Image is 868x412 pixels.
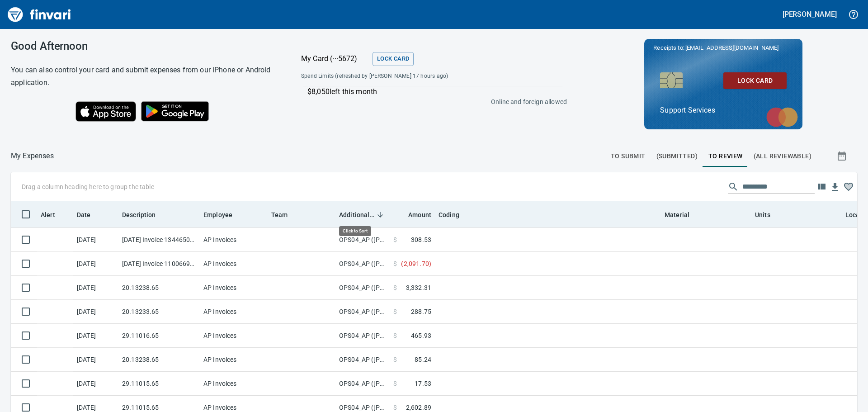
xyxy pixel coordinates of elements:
[406,403,431,412] span: 2,602.89
[73,348,118,372] td: [DATE]
[118,228,200,252] td: [DATE] Invoice 13446505-006 from Sunstate Equipment Co (1-30297)
[373,52,414,66] button: Lock Card
[200,372,268,396] td: AP Invoices
[393,331,397,340] span: $
[783,9,837,19] h5: [PERSON_NAME]
[294,97,567,106] p: Online and foreign allowed
[203,209,232,220] span: Employee
[439,209,471,220] span: Coding
[762,103,802,132] img: mastercard.svg
[271,209,288,220] span: Team
[393,259,397,268] span: $
[118,300,200,324] td: 20.13233.65
[301,53,369,64] p: My Card (···5672)
[75,101,136,122] img: Download on the App Store
[271,209,300,220] span: Team
[815,180,828,194] button: Choose columns to display
[11,151,54,161] p: My Expenses
[665,209,701,220] span: Material
[656,151,698,162] span: (Submitted)
[377,54,409,64] span: Lock Card
[11,64,278,89] h6: You can also control your card and submit expenses from our iPhone or Android application.
[411,331,431,340] span: 465.93
[755,209,782,220] span: Units
[393,379,397,388] span: $
[335,372,390,396] td: OPS04_AP ([PERSON_NAME], [PERSON_NAME], [PERSON_NAME], [PERSON_NAME], [PERSON_NAME])
[401,259,431,268] span: ( 2,091.70 )
[335,276,390,300] td: OPS04_AP ([PERSON_NAME], [PERSON_NAME], [PERSON_NAME], [PERSON_NAME], [PERSON_NAME])
[22,182,154,191] p: Drag a column heading here to group the table
[73,252,118,276] td: [DATE]
[118,348,200,372] td: 20.13238.65
[136,96,214,126] img: Get it on Google Play
[73,276,118,300] td: [DATE]
[393,283,397,292] span: $
[118,324,200,348] td: 29.11016.65
[118,276,200,300] td: 20.13238.65
[73,228,118,252] td: [DATE]
[41,209,55,220] span: Alert
[301,72,507,81] span: Spend Limits (refreshed by [PERSON_NAME] 17 hours ago)
[731,75,779,86] span: Lock Card
[5,4,73,25] img: Finvari
[41,209,67,220] span: Alert
[73,300,118,324] td: [DATE]
[415,355,431,364] span: 85.24
[200,348,268,372] td: AP Invoices
[393,307,397,316] span: $
[780,7,839,21] button: [PERSON_NAME]
[665,209,689,220] span: Material
[828,180,842,194] button: Download Table
[11,151,54,161] nav: breadcrumb
[118,372,200,396] td: 29.11015.65
[406,283,431,292] span: 3,332.31
[200,324,268,348] td: AP Invoices
[203,209,244,220] span: Employee
[335,228,390,252] td: OPS04_AP ([PERSON_NAME], [PERSON_NAME], [PERSON_NAME], [PERSON_NAME], [PERSON_NAME])
[411,235,431,244] span: 308.53
[611,151,646,162] span: To Submit
[73,372,118,396] td: [DATE]
[77,209,103,220] span: Date
[842,180,855,194] button: Column choices favorited. Click to reset to default
[200,276,268,300] td: AP Invoices
[73,324,118,348] td: [DATE]
[684,43,779,52] span: [EMAIL_ADDRESS][DOMAIN_NAME]
[122,209,156,220] span: Description
[755,209,770,220] span: Units
[339,209,374,220] span: Additional Reviewer
[411,307,431,316] span: 288.75
[393,355,397,364] span: $
[415,379,431,388] span: 17.53
[335,324,390,348] td: OPS04_AP ([PERSON_NAME], [PERSON_NAME], [PERSON_NAME], [PERSON_NAME], [PERSON_NAME])
[828,145,857,167] button: Show transactions within a particular date range
[653,43,793,52] p: Receipts to:
[396,209,431,220] span: Amount
[408,209,431,220] span: Amount
[307,86,562,97] p: $8,050 left this month
[393,403,397,412] span: $
[77,209,91,220] span: Date
[339,209,386,220] span: Additional Reviewer
[335,300,390,324] td: OPS04_AP ([PERSON_NAME], [PERSON_NAME], [PERSON_NAME], [PERSON_NAME], [PERSON_NAME])
[11,40,278,52] h3: Good Afternoon
[708,151,743,162] span: To Review
[118,252,200,276] td: [DATE] Invoice 11006698 from Cessco Inc (1-10167)
[200,252,268,276] td: AP Invoices
[439,209,459,220] span: Coding
[723,72,787,89] button: Lock Card
[122,209,168,220] span: Description
[754,151,811,162] span: (All Reviewable)
[200,228,268,252] td: AP Invoices
[335,348,390,372] td: OPS04_AP ([PERSON_NAME], [PERSON_NAME], [PERSON_NAME], [PERSON_NAME], [PERSON_NAME])
[200,300,268,324] td: AP Invoices
[335,252,390,276] td: OPS04_AP ([PERSON_NAME], [PERSON_NAME], [PERSON_NAME], [PERSON_NAME], [PERSON_NAME])
[660,105,787,116] p: Support Services
[393,235,397,244] span: $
